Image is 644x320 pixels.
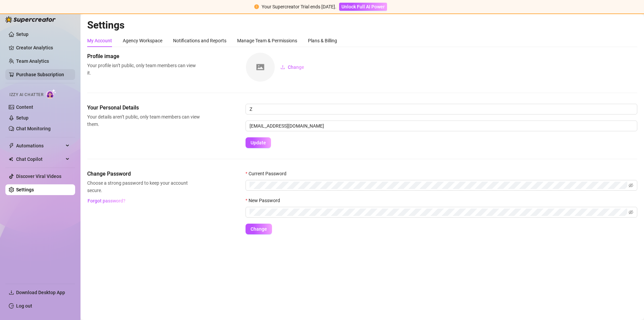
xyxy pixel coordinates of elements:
input: New Password [250,209,627,216]
label: Current Password [246,170,291,177]
span: Choose a strong password to keep your account secure. [87,179,200,194]
label: New Password [246,197,284,204]
a: Unlock Full AI Power [339,4,387,9]
div: Manage Team & Permissions [237,37,297,44]
span: Change Password [87,170,200,178]
span: Change [288,64,304,70]
span: Your Personal Details [87,104,200,112]
div: My Account [87,37,112,44]
span: Update [251,140,266,145]
img: Chat Copilot [9,157,13,162]
img: square-placeholder.png [246,53,275,82]
a: Settings [16,187,34,192]
button: Change [246,224,272,234]
span: download [9,290,14,295]
span: upload [280,65,285,70]
button: Unlock Full AI Power [339,3,387,11]
a: Purchase Subscription [16,69,70,80]
span: Your details aren’t public, only team members can view them. [87,113,200,128]
input: Enter new email [246,121,637,131]
span: Your profile isn’t public, only team members can view it. [87,62,200,77]
div: Plans & Billing [308,37,337,44]
span: Unlock Full AI Power [341,4,385,9]
span: thunderbolt [9,143,14,148]
span: Chat Copilot [16,154,64,165]
span: Forgot password? [88,198,125,203]
span: exclamation-circle [254,4,259,9]
img: logo-BBDzfeDw.svg [5,16,56,23]
span: Profile image [87,52,200,60]
span: Automations [16,140,64,151]
div: Agency Workspace [123,37,162,44]
span: eye-invisible [629,183,633,188]
button: Change [275,62,310,73]
span: Change [251,226,267,232]
a: Discover Viral Videos [16,174,61,179]
a: Creator Analytics [16,42,70,53]
a: Content [16,104,33,110]
a: Log out [16,303,32,309]
span: Your Supercreator Trial ends [DATE]. [262,4,336,9]
a: Team Analytics [16,58,49,64]
span: eye-invisible [629,210,633,215]
div: Notifications and Reports [173,37,226,44]
input: Enter name [246,104,637,115]
button: Update [246,137,271,148]
img: AI Chatter [46,89,56,99]
a: Setup [16,115,29,121]
span: Izzy AI Chatter [9,92,43,98]
a: Chat Monitoring [16,126,51,131]
a: Setup [16,32,29,37]
span: Download Desktop App [16,290,65,295]
h2: Settings [87,19,637,32]
button: Forgot password? [87,195,125,206]
input: Current Password [250,182,627,189]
